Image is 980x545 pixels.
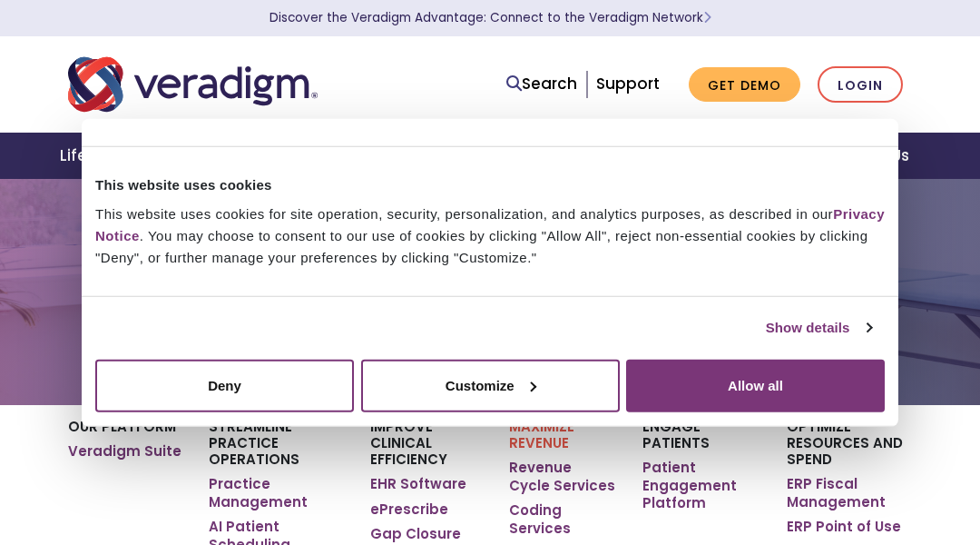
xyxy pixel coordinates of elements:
div: This website uses cookies for site operation, security, personalization, and analytics purposes, ... [95,203,885,268]
a: Revenue Cycle Services [509,459,615,494]
a: Get Demo [689,67,800,103]
a: Life Sciences [49,133,178,179]
button: Customize [361,359,620,411]
a: ePrescribe [370,500,448,519]
a: Login [818,66,903,104]
button: Allow all [626,359,885,411]
a: Practice Management [209,475,343,510]
a: Coding Services [509,501,615,537]
span: Learn More [703,9,711,26]
button: Deny [95,359,354,411]
a: Veradigm Suite [68,442,181,461]
a: ERP Fiscal Management [787,475,912,510]
img: Veradigm logo [68,54,318,114]
a: ERP Point of Use [787,518,901,536]
a: Patient Engagement Platform [642,459,759,512]
div: This website uses cookies [95,174,885,196]
a: Privacy Notice [95,205,885,243]
a: Show details [766,317,871,339]
a: Discover the Veradigm Advantage: Connect to the Veradigm NetworkLearn More [269,9,711,26]
a: Support [596,73,660,94]
a: Search [506,72,577,96]
a: EHR Software [370,475,466,493]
